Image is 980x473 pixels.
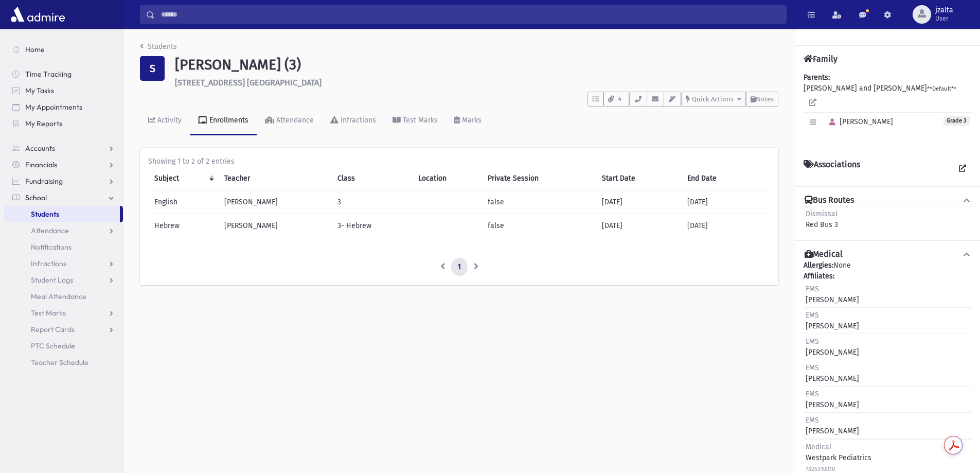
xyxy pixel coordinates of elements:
[804,73,830,82] b: Parents:
[4,173,123,189] a: Fundraising
[322,107,384,135] a: Infractions
[218,167,331,190] th: Teacher
[935,14,953,23] span: User
[805,249,843,260] h4: Medical
[825,117,893,126] span: [PERSON_NAME]
[806,337,819,346] span: EMS
[806,284,859,305] div: [PERSON_NAME]
[482,167,596,190] th: Private Session
[31,341,75,351] span: PTC Schedule
[148,214,218,237] td: Hebrew
[681,214,770,237] td: [DATE]
[155,116,182,125] div: Activity
[4,82,123,99] a: My Tasks
[804,195,972,206] button: Bus Routes
[596,214,681,237] td: [DATE]
[681,92,746,107] button: Quick Actions
[31,226,69,235] span: Attendance
[31,209,59,219] span: Students
[4,305,123,321] a: Test Marks
[806,285,819,293] span: EMS
[412,167,482,190] th: Location
[25,177,63,186] span: Fundraising
[401,116,438,125] div: Test Marks
[4,288,123,305] a: Meal Attendance
[140,42,177,51] a: Students
[148,156,770,167] div: Showing 1 to 2 of 2 entries
[806,416,819,425] span: EMS
[190,107,257,135] a: Enrollments
[140,56,165,81] div: S
[804,249,972,260] button: Medical
[331,190,412,214] td: 3
[596,190,681,214] td: [DATE]
[175,78,778,87] h6: [STREET_ADDRESS] [GEOGRAPHIC_DATA]
[4,156,123,173] a: Financials
[4,99,123,115] a: My Appointments
[4,206,120,222] a: Students
[148,167,218,190] th: Subject
[615,95,625,104] span: 4
[806,390,819,398] span: EMS
[692,95,734,103] span: Quick Actions
[451,258,468,276] a: 1
[804,54,838,64] h4: Family
[4,115,123,132] a: My Reports
[4,272,123,288] a: Student Logs
[806,209,838,218] span: Dismissal
[4,41,123,58] a: Home
[25,102,82,112] span: My Appointments
[806,362,859,384] div: [PERSON_NAME]
[4,239,123,255] a: Notifications
[31,242,72,252] span: Notifications
[140,107,190,135] a: Activity
[482,214,596,237] td: false
[218,214,331,237] td: [PERSON_NAME]
[746,92,778,107] button: Notes
[8,4,67,25] img: AdmirePro
[460,116,482,125] div: Marks
[25,119,62,128] span: My Reports
[805,195,854,206] h4: Bus Routes
[4,354,123,371] a: Teacher Schedule
[446,107,490,135] a: Marks
[175,56,778,74] h1: [PERSON_NAME] (3)
[943,116,970,126] span: Grade 3
[4,222,123,239] a: Attendance
[953,160,972,178] a: View all Associations
[148,190,218,214] td: English
[596,167,681,190] th: Start Date
[4,321,123,338] a: Report Cards
[806,336,859,358] div: [PERSON_NAME]
[31,259,66,268] span: Infractions
[25,160,57,169] span: Financials
[681,167,770,190] th: End Date
[806,443,831,451] span: Medical
[207,116,248,125] div: Enrollments
[806,208,838,230] div: Red Bus 3
[140,41,177,56] nav: breadcrumb
[155,5,786,24] input: Search
[384,107,446,135] a: Test Marks
[25,69,72,79] span: Time Tracking
[681,190,770,214] td: [DATE]
[806,466,835,472] small: 7325310010
[806,311,819,320] span: EMS
[804,272,834,281] b: Affiliates:
[804,160,860,178] h4: Associations
[25,86,54,95] span: My Tasks
[331,167,412,190] th: Class
[331,214,412,237] td: 3- Hebrew
[806,415,859,436] div: [PERSON_NAME]
[935,6,953,14] span: jzalta
[31,308,66,318] span: Test Marks
[806,389,859,410] div: [PERSON_NAME]
[4,255,123,272] a: Infractions
[4,338,123,354] a: PTC Schedule
[804,72,972,143] div: [PERSON_NAME] and [PERSON_NAME]
[31,358,88,367] span: Teacher Schedule
[4,140,123,156] a: Accounts
[756,95,774,103] span: Notes
[4,189,123,206] a: School
[804,261,833,270] b: Allergies:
